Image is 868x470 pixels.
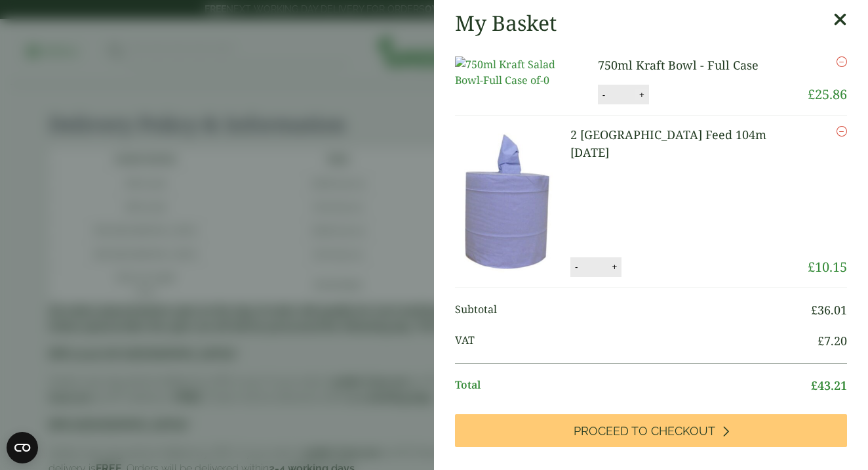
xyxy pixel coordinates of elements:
[598,57,759,73] a: 750ml Kraft Bowl - Full Case
[818,333,847,349] bdi: 7.20
[608,261,621,272] button: +
[837,126,847,137] a: Remove this item
[574,424,715,438] span: Proceed to Checkout
[808,85,815,103] span: £
[837,56,847,67] a: Remove this item
[811,302,818,318] span: £
[635,89,648,100] button: +
[7,432,38,463] button: Open CMP widget
[811,377,818,393] span: £
[455,377,811,395] span: Total
[455,56,573,88] img: 750ml Kraft Salad Bowl-Full Case of-0
[571,261,582,272] button: -
[818,333,824,349] span: £
[808,258,847,276] bdi: 10.15
[455,414,847,447] a: Proceed to Checkout
[455,11,557,35] h2: My Basket
[570,127,766,160] a: 2 [GEOGRAPHIC_DATA] Feed 104m [DATE]
[811,377,847,393] bdi: 43.21
[808,85,847,103] bdi: 25.86
[808,258,815,276] span: £
[455,332,818,350] span: VAT
[811,302,847,318] bdi: 36.01
[599,89,609,100] button: -
[455,301,811,319] span: Subtotal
